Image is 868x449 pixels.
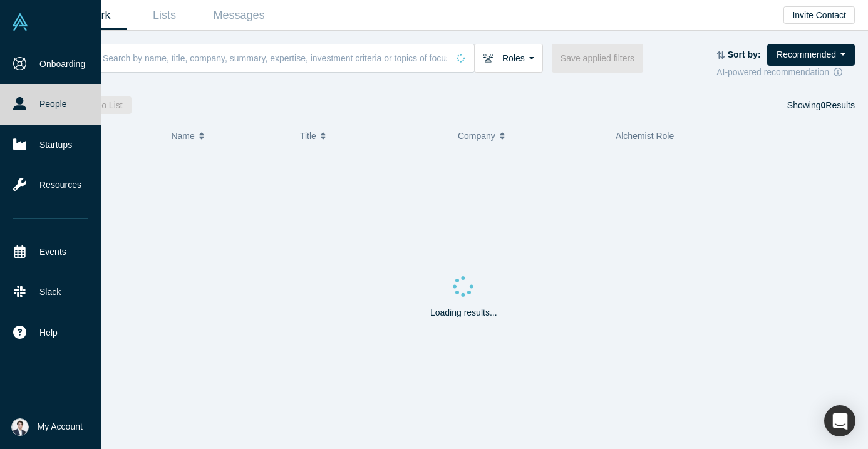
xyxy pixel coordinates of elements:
button: Add to List [73,96,132,114]
span: Alchemist Role [616,131,674,141]
div: AI-powered recommendation [716,66,855,79]
div: Showing [787,96,855,114]
button: Name [171,123,287,149]
button: Company [458,123,602,149]
p: Loading results... [430,306,497,319]
button: Roles [474,44,543,73]
input: Search by name, title, company, summary, expertise, investment criteria or topics of focus [101,43,448,73]
span: Name [171,123,194,149]
button: Title [300,123,445,149]
span: My Account [38,420,83,433]
span: Title [300,123,316,149]
button: Recommended [767,44,855,66]
a: Lists [127,1,202,30]
strong: Sort by: [728,49,761,59]
strong: 0 [821,100,826,110]
span: Help [39,326,58,339]
button: Invite Contact [783,6,855,24]
button: My Account [11,418,83,436]
span: Company [458,123,495,149]
img: Alchemist Vault Logo [11,13,29,31]
button: Save applied filters [552,44,643,73]
a: Messages [202,1,276,30]
img: Eisuke Shimizu's Account [11,418,29,436]
span: Results [821,100,855,110]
